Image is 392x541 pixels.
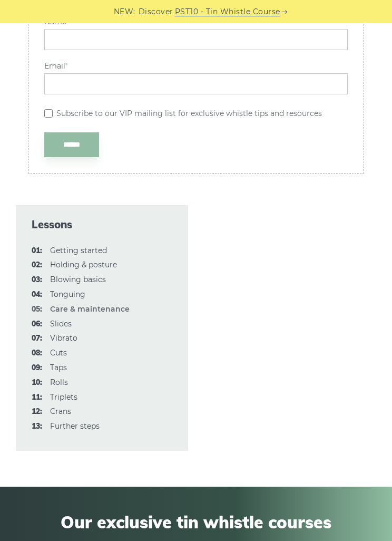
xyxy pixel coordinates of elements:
span: 10: [32,376,42,389]
span: 02: [32,259,42,272]
a: 10:Rolls [50,378,68,387]
span: 07: [32,332,42,345]
a: 13:Further steps [50,421,100,431]
span: Discover [139,6,173,18]
a: 06:Slides [50,319,72,329]
label: Name [44,17,348,26]
a: PST10 - Tin Whistle Course [175,6,280,18]
span: 12: [32,405,42,418]
span: 06: [32,318,42,331]
span: 05: [32,303,42,316]
a: 12:Crans [50,407,71,416]
span: 13: [32,420,42,433]
span: 03: [32,274,42,286]
span: 04: [32,288,42,301]
span: 08: [32,347,42,360]
a: 01:Getting started [50,246,107,255]
label: Email [44,62,348,71]
span: 11: [32,391,42,404]
label: Subscribe to our VIP mailing list for exclusive whistle tips and resources [56,109,322,118]
a: 02:Holding & posture [50,260,117,269]
span: 09: [32,362,42,374]
span: Our exclusive tin whistle courses [16,512,376,532]
a: 04:Tonguing [50,289,85,299]
a: 11:Triplets [50,392,77,402]
a: 07:Vibrato [50,333,77,343]
strong: Care & maintenance [50,304,130,314]
a: 09:Taps [50,363,67,372]
span: NEW: [114,6,135,18]
span: Lessons [32,217,172,232]
a: 03:Blowing basics [50,275,106,284]
a: 08:Cuts [50,348,67,358]
span: 01: [32,245,42,257]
